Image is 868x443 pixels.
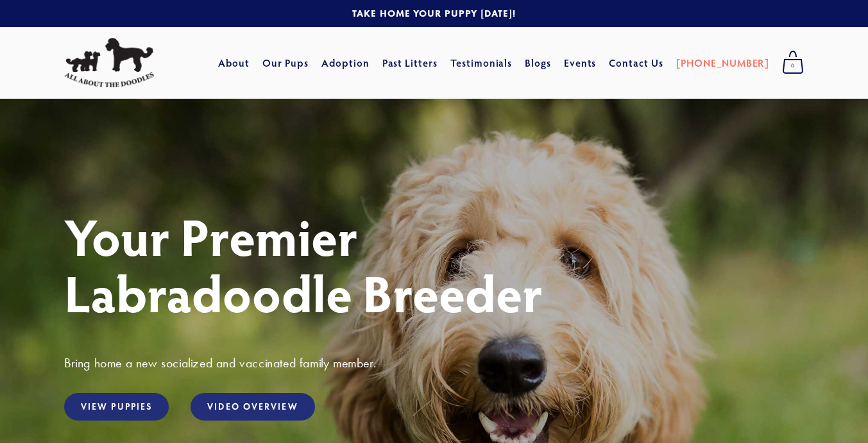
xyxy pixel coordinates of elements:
a: Adoption [321,51,370,74]
a: View Puppies [64,393,169,421]
a: Contact Us [609,51,663,74]
h3: Bring home a new socialized and vaccinated family member. [64,355,804,371]
span: 0 [782,58,804,74]
a: Video Overview [191,393,314,421]
a: Testimonials [450,51,513,74]
a: About [218,51,250,74]
a: Events [564,51,597,74]
a: 0 items in cart [776,47,810,79]
a: [PHONE_NUMBER] [676,51,769,74]
a: Blogs [525,51,551,74]
img: All About The Doodles [64,38,154,88]
a: Our Pups [262,51,309,74]
a: Past Litters [382,56,438,69]
h1: Your Premier Labradoodle Breeder [64,208,804,321]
